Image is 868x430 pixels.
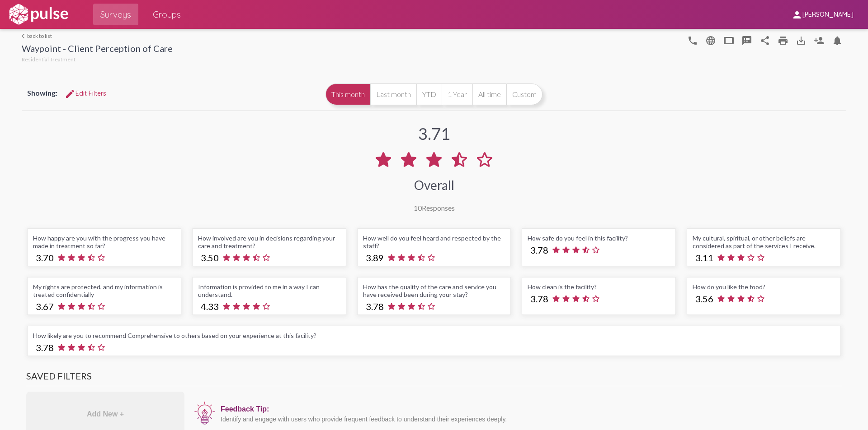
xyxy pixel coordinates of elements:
mat-icon: tablet [723,35,734,46]
mat-icon: Edit Filters [65,88,75,99]
button: language [702,31,720,49]
div: 3.71 [418,124,450,143]
span: 3.78 [366,301,384,312]
a: Groups [146,4,188,25]
a: back to list [22,32,173,39]
span: Residential Treatment [22,56,75,63]
mat-icon: language [687,35,698,46]
span: Surveys [100,6,131,23]
mat-icon: speaker_notes [741,35,752,46]
span: [PERSON_NAME] [802,11,854,19]
span: 3.78 [36,342,54,353]
button: All time [472,83,506,105]
div: Feedback Tip: [221,405,837,413]
div: Identify and engage with users who provide frequent feedback to understand their experiences deeply. [221,416,837,423]
span: 3.78 [530,245,548,255]
span: 4.33 [201,301,219,312]
button: Share [756,31,774,49]
mat-icon: Bell [832,35,843,46]
div: How happy are you with the progress you have made in treatment so far? [33,234,175,250]
span: 3.70 [36,252,54,263]
button: language [684,31,702,49]
img: icon12.png [193,401,216,426]
mat-icon: person [792,9,802,20]
mat-icon: Download [796,35,807,46]
mat-icon: Person [814,35,825,46]
div: Information is provided to me in a way I can understand. [198,283,340,298]
button: Edit FiltersEdit Filters [57,85,113,102]
a: print [774,31,792,49]
div: My cultural, spiritual, or other beliefs are considered as part of the services I receive. [693,234,835,250]
span: 3.89 [366,252,384,263]
button: Download [792,31,810,49]
div: My rights are protected, and my information is treated confidentially [33,283,175,298]
button: tablet [720,31,738,49]
div: How likely are you to recommend Comprehensive to others based on your experience at this facility? [33,332,835,339]
button: This month [325,83,370,105]
button: [PERSON_NAME] [784,6,861,23]
div: Waypoint - Client Perception of Care [22,43,173,56]
mat-icon: print [778,35,788,46]
span: 10 [414,203,422,212]
mat-icon: language [705,35,716,46]
img: white-logo.svg [7,3,70,26]
div: How involved are you in decisions regarding your care and treatment? [198,234,340,250]
button: 1 Year [442,83,472,105]
span: 3.50 [201,252,219,263]
button: Last month [370,83,416,105]
div: Overall [414,177,454,193]
div: How clean is the facility? [528,283,670,291]
span: Groups [153,6,181,23]
div: Responses [414,203,455,212]
span: 3.56 [695,293,713,304]
div: How safe do you feel in this facility? [528,234,670,242]
span: 3.67 [36,301,54,312]
h3: Saved Filters [26,370,842,386]
button: YTD [416,83,442,105]
button: speaker_notes [738,31,756,49]
span: Showing: [27,88,57,97]
button: Bell [828,31,846,49]
div: How do you like the food? [693,283,835,291]
div: How has the quality of the care and service you have received been during your stay? [363,283,505,298]
span: 3.11 [695,252,713,263]
mat-icon: Share [759,35,770,46]
a: Surveys [93,4,138,25]
button: Custom [506,83,542,105]
span: Edit Filters [65,89,106,97]
div: How well do you feel heard and respected by the staff? [363,234,505,250]
button: Person [810,31,828,49]
mat-icon: arrow_back_ios [22,33,27,39]
span: 3.78 [530,293,548,304]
